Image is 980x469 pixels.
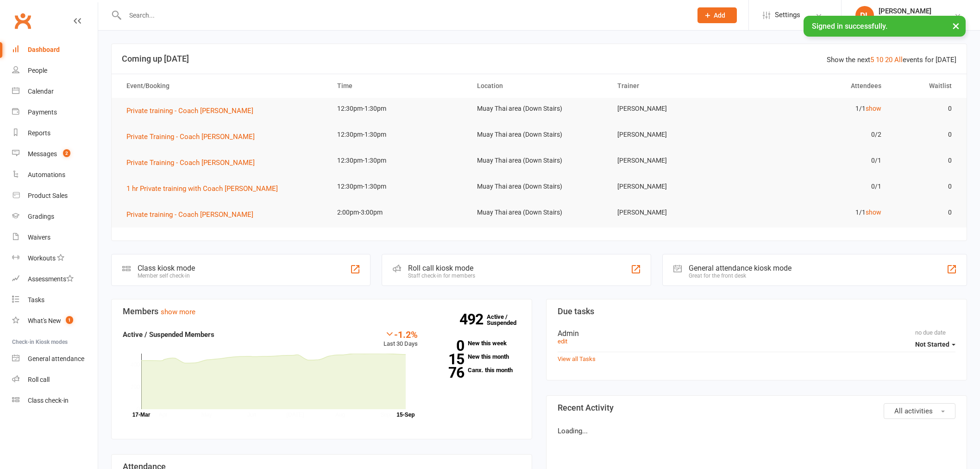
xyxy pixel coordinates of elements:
input: Search... [122,9,685,22]
a: Class kiosk mode [12,390,98,411]
h3: Coming up [DATE] [122,54,956,63]
button: × [948,16,964,36]
a: People [12,60,98,81]
a: 15New this month [432,354,521,360]
span: Not Started [915,341,949,348]
div: People [28,67,47,74]
div: Member self check-in [138,273,195,279]
td: 0 [890,124,960,146]
td: 2:00pm-3:00pm [329,202,469,223]
div: Staff check-in for members [408,273,475,279]
div: Admin [558,329,955,338]
td: 1/1 [749,202,890,223]
a: View all Tasks [558,355,596,362]
td: 12:30pm-1:30pm [329,124,469,146]
div: Dashboard [28,46,60,53]
span: Private Training - Coach [PERSON_NAME] [126,158,255,167]
div: What's New [28,317,61,324]
td: 12:30pm-1:30pm [329,150,469,171]
a: 20 [885,56,892,64]
td: [PERSON_NAME] [609,176,749,197]
div: Roll call kiosk mode [408,264,475,273]
a: What's New1 [12,311,98,331]
a: Calendar [12,81,98,102]
td: 0 [890,176,960,197]
a: Waivers [12,227,98,248]
a: Payments [12,102,98,123]
a: 10 [876,56,883,64]
div: General attendance [28,355,84,362]
th: Attendees [749,74,890,98]
div: Dark [DATE] [879,15,931,24]
div: Class check-in [28,397,69,404]
div: General attendance kiosk mode [689,264,792,273]
span: Private training - Coach [PERSON_NAME] [126,210,253,219]
a: 5 [870,56,874,64]
div: Great for the front desk [689,273,792,279]
div: Workouts [28,254,56,262]
a: Tasks [12,290,98,311]
th: Location [469,74,609,98]
button: Private training - Coach [PERSON_NAME] [126,105,260,116]
span: Private Training - Coach [PERSON_NAME] [126,133,255,141]
button: 1 hr Private training with Coach [PERSON_NAME] [126,183,284,194]
span: Signed in successfully. [812,22,887,31]
td: 0 [890,98,960,120]
td: 12:30pm-1:30pm [329,176,469,197]
strong: 15 [432,352,464,366]
h3: Recent Activity [558,403,955,412]
td: Muay Thai area (Down Stairs) [469,150,609,171]
span: Settings [775,5,800,25]
a: All [894,56,903,64]
div: Show the next events for [DATE] [827,54,956,65]
button: All activities [884,403,955,419]
td: 1/1 [749,98,890,120]
td: [PERSON_NAME] [609,150,749,171]
a: 0New this week [432,340,521,346]
td: Muay Thai area (Down Stairs) [469,124,609,146]
td: Muay Thai area (Down Stairs) [469,176,609,197]
a: Roll call [12,369,98,390]
div: Automations [28,171,65,178]
div: Last 30 Days [383,329,418,349]
a: 492Active / Suspended [487,307,528,333]
a: show [866,209,881,216]
p: Loading... [558,425,955,437]
td: Muay Thai area (Down Stairs) [469,98,609,120]
div: DL [855,6,874,25]
td: 0/2 [749,124,890,146]
div: Roll call [28,376,50,383]
strong: Active / Suspended Members [123,330,214,339]
button: Private Training - Coach [PERSON_NAME] [126,131,261,142]
a: Automations [12,165,98,185]
span: 2 [63,149,70,157]
strong: 492 [459,312,487,326]
td: [PERSON_NAME] [609,202,749,223]
a: Messages 2 [12,144,98,165]
td: [PERSON_NAME] [609,124,749,146]
a: show more [161,308,195,316]
button: Private training - Coach [PERSON_NAME] [126,209,260,220]
h3: Members [123,307,521,316]
div: -1.2% [383,329,418,339]
td: 12:30pm-1:30pm [329,98,469,120]
span: 1 [66,316,73,324]
div: Payments [28,108,57,116]
div: Class kiosk mode [138,264,195,273]
th: Time [329,74,469,98]
td: [PERSON_NAME] [609,98,749,120]
div: Gradings [28,213,54,220]
div: Product Sales [28,192,68,199]
a: edit [558,338,567,345]
a: Product Sales [12,185,98,206]
strong: 0 [432,339,464,353]
th: Waitlist [890,74,960,98]
div: Reports [28,129,50,137]
strong: 76 [432,366,464,380]
div: Tasks [28,296,44,304]
div: Waivers [28,234,50,241]
button: Not Started [915,336,955,353]
a: show [866,105,881,112]
div: Assessments [28,275,74,283]
a: Gradings [12,206,98,227]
